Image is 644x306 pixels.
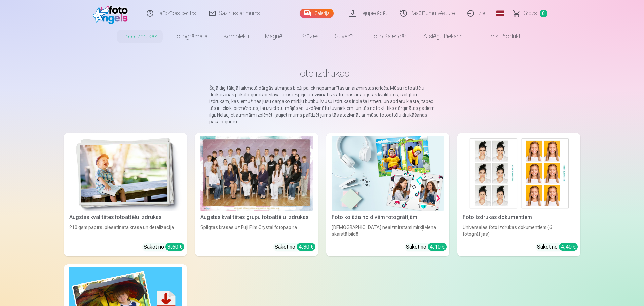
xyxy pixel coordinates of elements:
div: 210 gsm papīrs, piesātināta krāsa un detalizācija [67,224,184,237]
div: Sākot no [275,243,315,251]
a: Magnēti [257,27,293,46]
div: Universālas foto izdrukas dokumentiem (6 fotogrāfijas) [460,224,578,237]
a: Augstas kvalitātes fotoattēlu izdrukasAugstas kvalitātes fotoattēlu izdrukas210 gsm papīrs, piesā... [64,133,187,256]
a: Krūzes [293,27,327,46]
div: [DEMOGRAPHIC_DATA] neaizmirstami mirkļi vienā skaistā bildē [329,224,447,237]
h1: Foto izdrukas [69,67,575,79]
img: /fa1 [93,3,131,24]
div: 4,10 € [428,243,447,251]
div: 4,40 € [559,243,578,251]
a: Fotogrāmata [165,27,216,46]
img: Augstas kvalitātes fotoattēlu izdrukas [69,136,182,211]
a: Komplekti [216,27,257,46]
img: Foto kolāža no divām fotogrāfijām [332,136,444,211]
div: 3,60 € [165,243,184,251]
a: Galerija [300,9,334,18]
div: Augstas kvalitātes grupu fotoattēlu izdrukas [198,213,315,221]
a: Suvenīri [327,27,363,46]
div: Spilgtas krāsas uz Fuji Film Crystal fotopapīra [198,224,315,237]
span: 0 [540,10,547,17]
a: Foto kolāža no divām fotogrāfijāmFoto kolāža no divām fotogrāfijām[DEMOGRAPHIC_DATA] neaizmirstam... [326,133,449,256]
a: Foto kalendāri [363,27,415,46]
div: Foto izdrukas dokumentiem [460,213,578,221]
img: Foto izdrukas dokumentiem [463,136,575,211]
div: Foto kolāža no divām fotogrāfijām [329,213,447,221]
div: Augstas kvalitātes fotoattēlu izdrukas [67,213,184,221]
a: Foto izdrukas [114,27,165,46]
a: Atslēgu piekariņi [415,27,472,46]
a: Foto izdrukas dokumentiemFoto izdrukas dokumentiemUniversālas foto izdrukas dokumentiem (6 fotogr... [457,133,580,256]
div: 4,30 € [297,243,315,251]
div: Sākot no [144,243,184,251]
div: Sākot no [406,243,447,251]
a: Visi produkti [472,27,530,46]
p: Šajā digitālajā laikmetā dārgās atmiņas bieži paliek nepamanītas un aizmirstas ierīcēs. Mūsu foto... [209,85,435,125]
span: Grozs [523,9,537,17]
a: Augstas kvalitātes grupu fotoattēlu izdrukasSpilgtas krāsas uz Fuji Film Crystal fotopapīraSākot ... [195,133,318,256]
div: Sākot no [537,243,578,251]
